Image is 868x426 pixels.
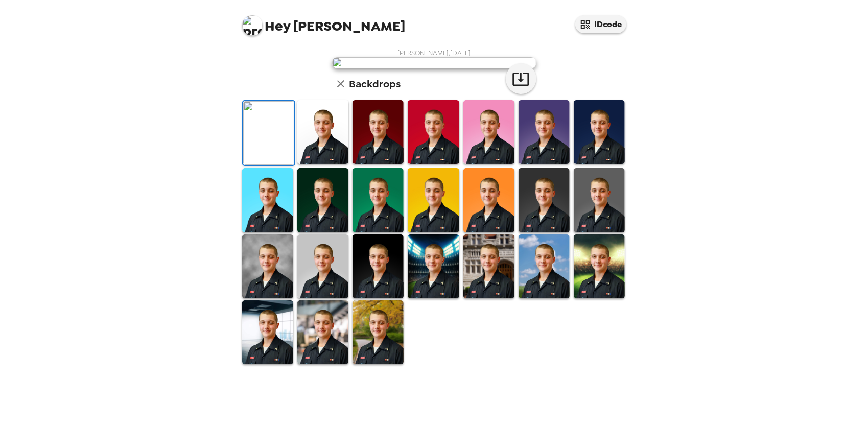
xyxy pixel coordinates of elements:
[243,101,294,165] img: Original
[397,49,471,57] span: [PERSON_NAME] , [DATE]
[332,57,536,68] img: user
[349,76,401,92] h6: Backdrops
[242,15,263,36] img: profile pic
[265,17,291,35] span: Hey
[575,15,626,33] button: IDcode
[242,10,406,33] span: [PERSON_NAME]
